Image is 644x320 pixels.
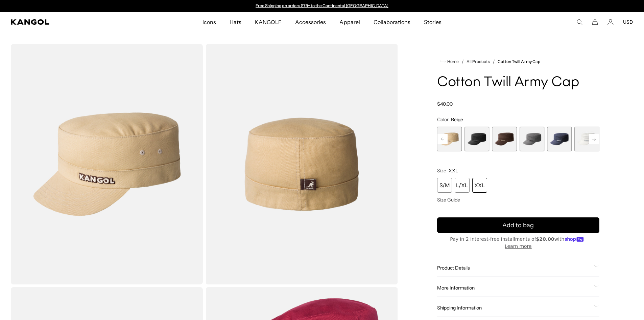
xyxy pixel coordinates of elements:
[464,127,489,151] div: 4 of 9
[472,178,487,193] div: XXL
[437,265,591,271] span: Product Details
[253,3,392,9] slideshow-component: Announcement bar
[230,12,241,32] span: Hats
[451,116,463,123] span: Beige
[437,285,591,291] span: More Information
[446,59,459,64] span: Home
[498,59,540,64] a: Cotton Twill Army Cap
[467,59,490,64] a: All Products
[206,44,398,284] img: color-beige
[437,178,452,193] div: S/M
[256,3,388,8] a: Free Shipping on orders $79+ to the Continental [GEOGRAPHIC_DATA]
[492,127,517,151] label: Brown
[592,19,598,25] button: Cart
[417,12,448,32] a: Stories
[196,12,223,32] a: Icons
[248,12,288,32] a: KANGOLF
[623,19,633,25] button: USD
[492,127,517,151] div: 5 of 9
[576,19,582,25] summary: Search here
[11,44,203,284] img: color-beige
[437,127,462,151] label: Beige
[339,12,360,32] span: Apparel
[253,3,392,9] div: 1 of 2
[464,127,489,151] label: Black
[11,19,134,25] a: Kangol
[437,168,446,174] span: Size
[502,221,534,230] span: Add to bag
[437,217,599,233] button: Add to bag
[374,12,410,32] span: Collaborations
[490,58,495,66] li: /
[437,116,449,123] span: Color
[437,197,460,203] span: Size Guide
[288,12,333,32] a: Accessories
[607,19,614,25] a: Account
[575,127,599,151] div: 8 of 9
[202,12,216,32] span: Icons
[547,127,572,151] label: Navy
[253,3,392,9] div: Announcement
[424,12,442,32] span: Stories
[449,168,458,174] span: XXL
[459,58,464,66] li: /
[223,12,248,32] a: Hats
[575,127,599,151] label: White
[437,305,591,311] span: Shipping Information
[437,58,599,66] nav: breadcrumbs
[437,101,453,107] span: $40.00
[520,127,544,151] label: Grey
[333,12,366,32] a: Apparel
[440,59,459,65] a: Home
[455,178,470,193] div: L/XL
[255,12,282,32] span: KANGOLF
[547,127,572,151] div: 7 of 9
[437,75,599,90] h1: Cotton Twill Army Cap
[437,127,462,151] div: 3 of 9
[367,12,417,32] a: Collaborations
[295,12,326,32] span: Accessories
[520,127,544,151] div: 6 of 9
